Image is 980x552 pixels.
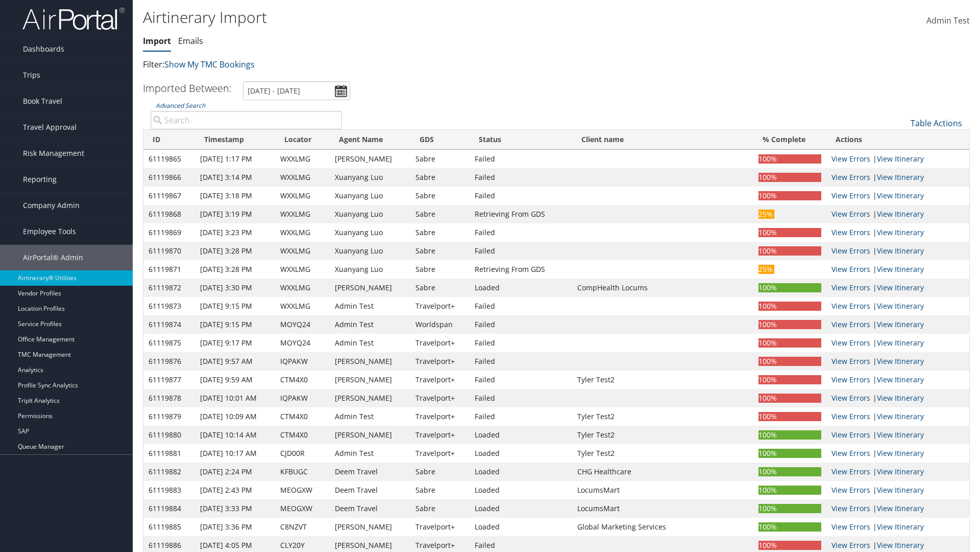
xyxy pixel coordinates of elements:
td: Admin Test [330,407,410,426]
td: Xuanyang Luo [330,223,410,242]
td: 61119870 [143,242,195,260]
td: [DATE] 9:59 AM [195,371,275,389]
a: View errors [831,522,870,532]
td: [DATE] 3:30 PM [195,279,275,297]
a: View Itinerary Details [877,283,924,292]
td: [PERSON_NAME] [330,371,410,389]
td: Failed [470,315,572,334]
td: WXXLMG [275,168,330,187]
td: Travelport+ [410,297,470,315]
td: Failed [470,187,572,205]
td: | [826,297,969,315]
td: Xuanyang Luo [330,205,410,223]
div: 100% [758,541,822,550]
td: WXXLMG [275,279,330,297]
td: 61119877 [143,371,195,389]
td: Failed [470,371,572,389]
td: 61119867 [143,187,195,205]
td: IQPAKW [275,389,330,407]
a: View errors [831,448,870,458]
td: Loaded [470,444,572,463]
a: Emails [178,35,203,47]
td: Loaded [470,518,572,536]
a: View errors [831,264,870,274]
input: [DATE] - [DATE] [243,81,350,100]
span: Trips [23,62,40,88]
td: | [826,426,969,444]
a: View Itinerary Details [877,319,924,329]
td: [DATE] 3:36 PM [195,518,275,536]
div: 100% [758,449,822,458]
td: Sabre [410,223,470,242]
div: 100% [758,486,822,495]
td: Sabre [410,279,470,297]
td: [DATE] 1:17 PM [195,150,275,168]
td: 61119879 [143,407,195,426]
td: Failed [470,352,572,371]
a: View errors [831,209,870,219]
td: Tyler Test2 [572,444,753,463]
td: Loaded [470,426,572,444]
td: Travelport+ [410,371,470,389]
td: [DATE] 3:33 PM [195,499,275,518]
td: 61119880 [143,426,195,444]
td: | [826,444,969,463]
a: View Itinerary Details [877,393,924,403]
div: 100% [758,430,822,440]
a: View Itinerary Details [877,411,924,421]
td: | [826,371,969,389]
a: View Itinerary Details [877,448,924,458]
td: CHG Healthcare [572,463,753,481]
h3: Imported Between: [143,81,232,95]
td: Admin Test [330,444,410,463]
a: View errors [831,246,870,256]
td: Deem Travel [330,481,410,499]
td: | [826,150,969,168]
span: Risk Management [23,141,84,166]
td: Loaded [470,499,572,518]
div: 100% [758,173,822,182]
td: 61119874 [143,315,195,334]
td: Sabre [410,481,470,499]
div: 100% [758,375,822,384]
td: MEOGXW [275,481,330,499]
div: 100% [758,467,822,476]
td: WXXLMG [275,242,330,260]
a: View errors [831,485,870,495]
div: 25% [758,265,774,274]
td: [DATE] 10:01 AM [195,389,275,407]
td: | [826,334,969,352]
td: Travelport+ [410,352,470,371]
div: 100% [758,246,822,256]
td: MOYQ24 [275,315,330,334]
td: Travelport+ [410,407,470,426]
a: View errors [831,301,870,311]
div: 100% [758,357,822,366]
td: [DATE] 2:24 PM [195,463,275,481]
a: View Itinerary Details [877,264,924,274]
th: Status: activate to sort column ascending [470,130,572,150]
a: View Itinerary Details [877,503,924,513]
td: LocumsMart [572,499,753,518]
td: Admin Test [330,315,410,334]
td: Travelport+ [410,444,470,463]
td: IQPAKW [275,352,330,371]
td: Failed [470,334,572,352]
td: | [826,205,969,223]
div: 100% [758,394,822,403]
td: Retrieving From GDS [470,205,572,223]
a: View Itinerary Details [877,246,924,256]
td: 61119885 [143,518,195,536]
a: View Itinerary Details [877,209,924,219]
a: View Itinerary Details [877,540,924,550]
h1: Airtinerary Import [143,7,694,28]
td: | [826,279,969,297]
td: LocumsMart [572,481,753,499]
span: Admin Test [926,15,970,26]
td: [DATE] 10:14 AM [195,426,275,444]
a: View Itinerary Details [877,356,924,366]
td: Loaded [470,463,572,481]
td: Failed [470,407,572,426]
a: View errors [831,227,870,237]
td: CompHealth Locums [572,279,753,297]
